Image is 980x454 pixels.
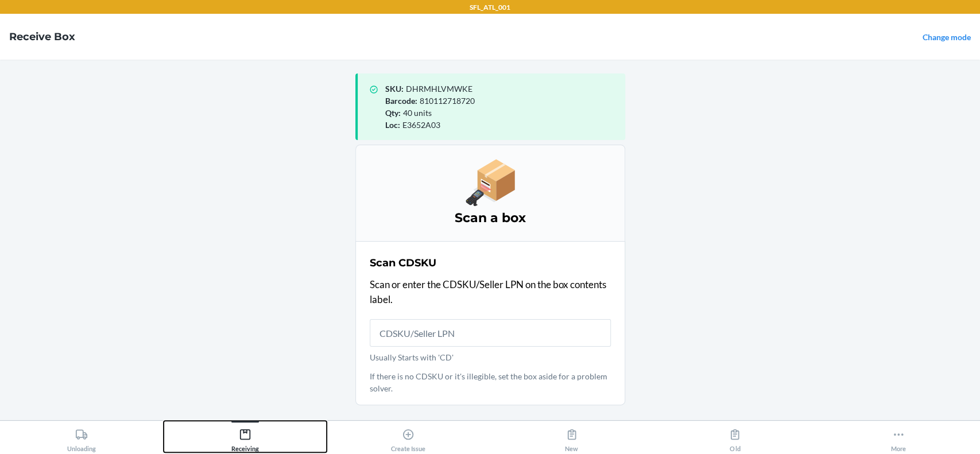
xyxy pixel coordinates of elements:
p: Scan or enter the CDSKU/Seller LPN on the box contents label. [370,277,611,306]
input: Usually Starts with 'CD' [370,319,611,347]
h3: Scan a box [370,209,611,227]
h2: Scan CDSKU [370,255,436,270]
button: Create Issue [327,421,490,452]
span: Qty : [385,108,401,118]
p: If there is no CDSKU or it's illegible, set the box aside for a problem solver. [370,370,611,394]
div: New [565,424,578,452]
span: 40 units [403,108,432,118]
p: SFL_ATL_001 [470,2,510,13]
span: 810112718720 [420,96,475,106]
span: Loc : [385,120,400,130]
button: New [490,421,654,452]
div: Unloading [67,424,96,452]
div: More [891,424,906,452]
button: Old [653,421,817,452]
div: Receiving [231,424,259,452]
h4: Receive Box [9,29,75,44]
span: E3652A03 [402,120,440,130]
span: DHRMHLVMWKE [406,84,472,94]
span: Barcode : [385,96,417,106]
span: SKU : [385,84,404,94]
button: Receiving [164,421,327,452]
div: Create Issue [391,424,425,452]
div: Old [729,424,741,452]
p: Usually Starts with 'CD' [370,351,611,363]
a: Change mode [923,32,971,42]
